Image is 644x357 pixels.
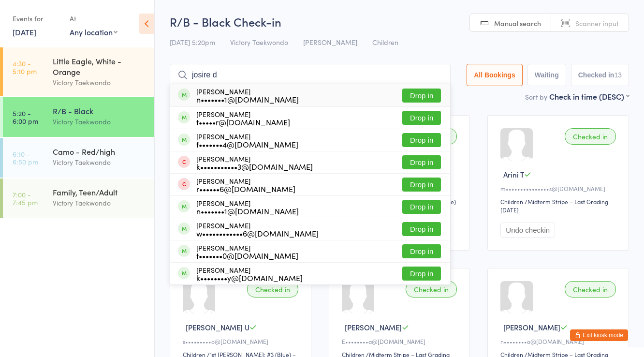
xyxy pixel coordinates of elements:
[402,200,441,214] button: Drop in
[525,92,547,102] label: Sort by
[3,138,154,178] a: 6:10 -6:50 pmCamo - Red/highVictory Taekwondo
[183,337,301,345] div: s•••••••••o@[DOMAIN_NAME]
[53,77,146,88] div: Victory Taekwondo
[342,337,460,345] div: E••••••••a@[DOMAIN_NAME]
[13,11,60,27] div: Events for
[503,169,524,179] span: Arini T
[196,140,298,148] div: f•••••••4@[DOMAIN_NAME]
[53,116,146,127] div: Victory Taekwondo
[402,111,441,125] button: Drop in
[53,146,146,157] div: Camo - Red/high
[196,155,313,170] div: [PERSON_NAME]
[571,64,629,86] button: Checked in13
[196,177,295,193] div: [PERSON_NAME]
[196,118,290,126] div: t•••••r@[DOMAIN_NAME]
[13,191,38,206] time: 7:00 - 7:45 pm
[527,64,566,86] button: Waiting
[196,252,298,259] div: t•••••••0@[DOMAIN_NAME]
[402,244,441,258] button: Drop in
[170,14,629,30] h2: R/B - Black Check-in
[53,197,146,208] div: Victory Taekwondo
[345,322,402,332] span: [PERSON_NAME]
[13,27,36,37] a: [DATE]
[196,274,303,282] div: k••••••••y@[DOMAIN_NAME]
[303,37,357,47] span: [PERSON_NAME]
[549,91,629,102] div: Check in time (DESC)
[196,199,299,215] div: [PERSON_NAME]
[402,89,441,103] button: Drop in
[247,281,298,297] div: Checked in
[402,178,441,192] button: Drop in
[500,184,619,193] div: m•••••••••••••••s@[DOMAIN_NAME]
[500,223,555,238] button: Undo checkin
[196,185,295,193] div: r••••••6@[DOMAIN_NAME]
[196,133,298,148] div: [PERSON_NAME]
[170,64,451,86] input: Search
[196,88,299,103] div: [PERSON_NAME]
[170,37,215,47] span: [DATE] 5:20pm
[196,244,298,259] div: [PERSON_NAME]
[186,322,249,332] span: [PERSON_NAME] U
[372,37,398,47] span: Children
[196,207,299,215] div: n•••••••1@[DOMAIN_NAME]
[53,105,146,116] div: R/B - Black
[565,281,616,297] div: Checked in
[70,11,117,27] div: At
[13,109,38,125] time: 5:20 - 6:00 pm
[196,163,313,170] div: k•••••••••••3@[DOMAIN_NAME]
[230,37,288,47] span: Victory Taekwondo
[70,27,117,37] div: Any location
[406,281,457,297] div: Checked in
[53,56,146,77] div: Little Eagle, White - Orange
[570,329,628,341] button: Exit kiosk mode
[196,222,319,237] div: [PERSON_NAME]
[196,229,319,237] div: w••••••••••••6@[DOMAIN_NAME]
[402,222,441,236] button: Drop in
[13,59,37,75] time: 4:30 - 5:10 pm
[467,64,523,86] button: All Bookings
[494,18,541,28] span: Manual search
[565,128,616,145] div: Checked in
[402,133,441,147] button: Drop in
[402,155,441,169] button: Drop in
[196,95,299,103] div: n•••••••1@[DOMAIN_NAME]
[575,18,619,28] span: Scanner input
[614,71,622,79] div: 13
[13,150,38,165] time: 6:10 - 6:50 pm
[196,266,303,282] div: [PERSON_NAME]
[3,178,154,218] a: 7:00 -7:45 pmFamily, Teen/AdultVictory Taekwondo
[3,47,154,96] a: 4:30 -5:10 pmLittle Eagle, White - OrangeVictory Taekwondo
[500,337,619,345] div: n••••••••o@[DOMAIN_NAME]
[503,322,560,332] span: [PERSON_NAME]
[196,110,290,126] div: [PERSON_NAME]
[500,197,608,214] span: / Midterm Stripe – Last Grading [DATE]
[500,197,523,206] div: Children
[53,157,146,168] div: Victory Taekwondo
[3,97,154,137] a: 5:20 -6:00 pmR/B - BlackVictory Taekwondo
[53,187,146,197] div: Family, Teen/Adult
[402,267,441,281] button: Drop in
